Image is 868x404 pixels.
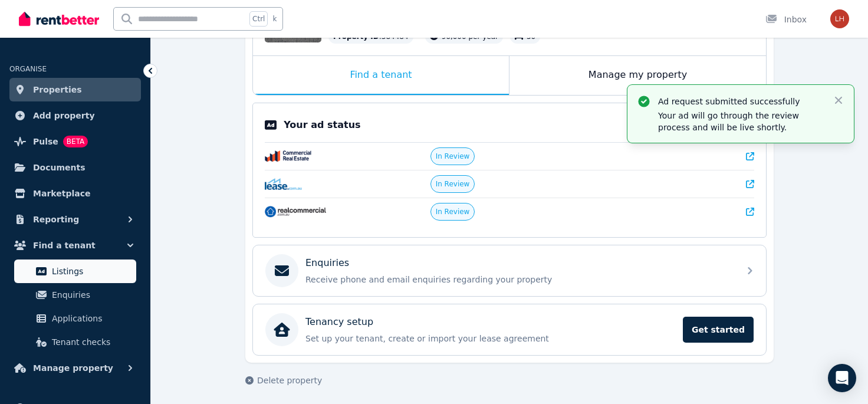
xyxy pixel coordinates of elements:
[9,234,141,257] button: Find a tenant
[245,375,322,386] button: Delete property
[33,109,95,123] span: Add property
[828,364,856,392] div: Open Intercom Messenger
[52,335,131,349] span: Tenant checks
[765,14,807,25] div: Inbox
[257,375,322,386] span: Delete property
[33,186,90,201] span: Marketplace
[305,315,373,329] p: Tenancy setup
[436,152,470,161] span: In Review
[658,96,823,107] p: Ad request submitted successfully
[9,156,141,179] a: Documents
[33,361,113,375] span: Manage property
[52,264,131,278] span: Listings
[9,78,141,101] a: Properties
[9,104,141,127] a: Add property
[14,330,136,354] a: Tenant checks
[33,83,82,97] span: Properties
[436,207,470,216] span: In Review
[509,56,766,95] div: Manage my property
[265,206,326,218] img: RealCommercial.com.au
[9,182,141,205] a: Marketplace
[284,118,360,132] p: Your ad status
[253,304,766,355] a: Tenancy setupSet up your tenant, create or import your lease agreementGet started
[305,333,676,344] p: Set up your tenant, create or import your lease agreement
[658,110,823,133] p: Your ad will go through the review process and will be live shortly.
[33,212,79,226] span: Reporting
[253,245,766,296] a: EnquiriesReceive phone and email enquiries regarding your property
[33,160,86,175] span: Documents
[265,150,311,162] img: CommercialRealEstate.com.au
[9,130,141,153] a: PulseBETA
[305,274,732,285] p: Receive phone and email enquiries regarding your property
[19,10,99,28] img: RentBetter
[9,356,141,380] button: Manage property
[52,311,131,326] span: Applications
[830,9,849,28] img: LINDA HAMAMDJIAN
[33,134,58,149] span: Pulse
[265,178,302,190] img: Lease.com.au
[33,238,96,252] span: Find a tenant
[14,260,136,283] a: Listings
[63,136,88,147] span: BETA
[52,288,131,302] span: Enquiries
[9,208,141,231] button: Reporting
[9,65,47,73] span: ORGANISE
[14,283,136,307] a: Enquiries
[683,317,754,343] span: Get started
[253,56,509,95] div: Find a tenant
[436,179,470,189] span: In Review
[249,11,268,27] span: Ctrl
[272,14,277,24] span: k
[305,256,349,270] p: Enquiries
[14,307,136,330] a: Applications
